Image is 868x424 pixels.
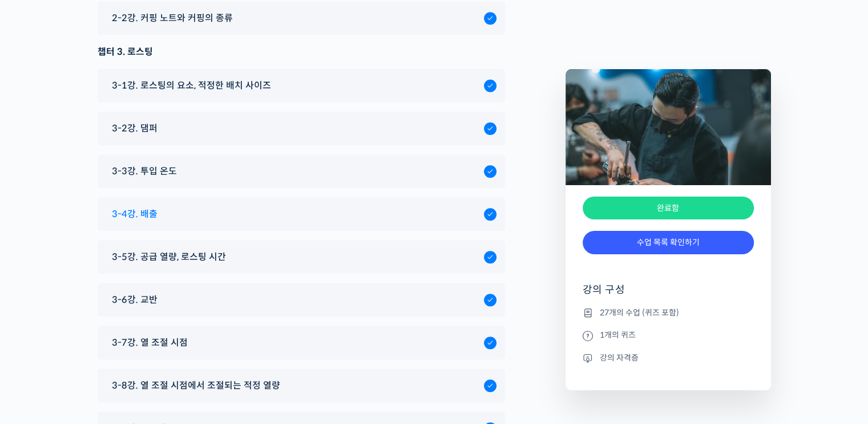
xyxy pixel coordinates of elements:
[583,283,754,306] h4: 강의 구성
[583,306,754,319] li: 27개의 수업 (퀴즈 포함)
[106,335,496,350] a: 3-7강. 열 조절 시점
[112,121,158,136] span: 3-2강. 댐퍼
[106,249,496,265] a: 3-5강. 공급 열량, 로스팅 시간
[583,351,754,365] li: 강의 자격증
[106,206,496,222] a: 3-4강. 배출
[176,346,190,355] span: 설정
[75,329,147,358] a: 대화
[147,329,219,358] a: 설정
[112,206,158,222] span: 3-4강. 배출
[98,44,505,59] div: 챕터 3. 로스팅
[106,10,496,26] a: 2-2강. 커핑 노트와 커핑의 종류
[104,347,118,356] span: 대화
[112,163,177,179] span: 3-3강. 투입 온도
[583,329,754,342] li: 1개의 퀴즈
[112,249,226,265] span: 3-5강. 공급 열량, 로스팅 시간
[112,335,188,350] span: 3-7강. 열 조절 시점
[583,231,754,254] a: 수업 목록 확인하기
[3,329,75,358] a: 홈
[112,10,233,26] span: 2-2강. 커핑 노트와 커핑의 종류
[583,197,754,220] div: 완료함
[106,121,496,136] a: 3-2강. 댐퍼
[106,78,496,93] a: 3-1강. 로스팅의 요소, 적정한 배치 사이즈
[36,346,43,355] span: 홈
[106,292,496,307] a: 3-6강. 교반
[112,292,158,307] span: 3-6강. 교반
[112,78,271,93] span: 3-1강. 로스팅의 요소, 적정한 배치 사이즈
[112,378,280,393] span: 3-8강. 열 조절 시점에서 조절되는 적정 열량
[106,163,496,179] a: 3-3강. 투입 온도
[106,378,496,393] a: 3-8강. 열 조절 시점에서 조절되는 적정 열량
